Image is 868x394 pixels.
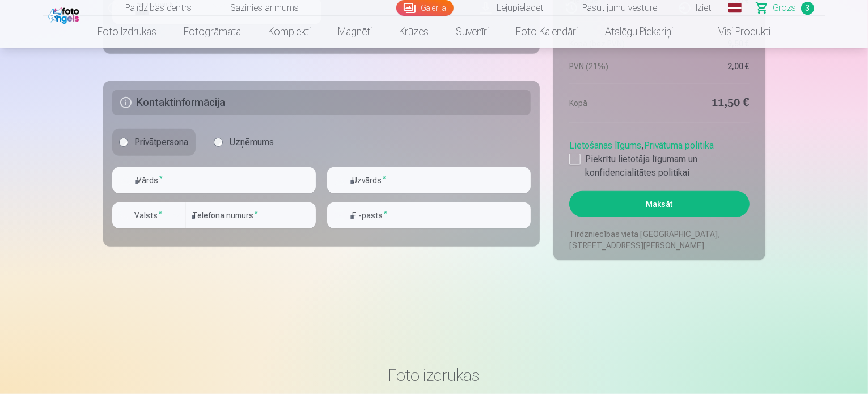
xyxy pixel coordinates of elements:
[569,61,654,72] dt: PVN (21%)
[569,191,749,217] button: Maksāt
[569,140,641,151] a: Lietošanas līgums
[214,138,223,147] input: Uzņēmums
[84,16,170,48] a: Foto izdrukas
[665,95,750,111] dd: 11,50 €
[112,129,196,156] label: Privātpersona
[644,140,714,151] a: Privātuma politika
[170,16,255,48] a: Fotogrāmata
[442,16,502,48] a: Suvenīri
[207,129,281,156] label: Uzņēmums
[119,138,128,147] input: Privātpersona
[324,16,386,48] a: Magnēti
[112,90,531,115] h5: Kontaktinformācija
[112,202,186,228] button: Valsts*
[801,2,814,15] span: 3
[48,5,82,24] img: /fa1
[130,210,167,221] label: Valsts
[569,95,654,111] dt: Kopā
[569,134,749,180] div: ,
[665,61,750,72] dd: 2,00 €
[112,365,756,385] h3: Foto izdrukas
[255,16,324,48] a: Komplekti
[773,1,797,15] span: Grozs
[591,16,687,48] a: Atslēgu piekariņi
[687,16,784,48] a: Visi produkti
[386,16,442,48] a: Krūzes
[502,16,591,48] a: Foto kalendāri
[569,152,749,180] label: Piekrītu lietotāja līgumam un konfidencialitātes politikai
[569,228,749,251] p: Tirdzniecības vieta [GEOGRAPHIC_DATA], [STREET_ADDRESS][PERSON_NAME]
